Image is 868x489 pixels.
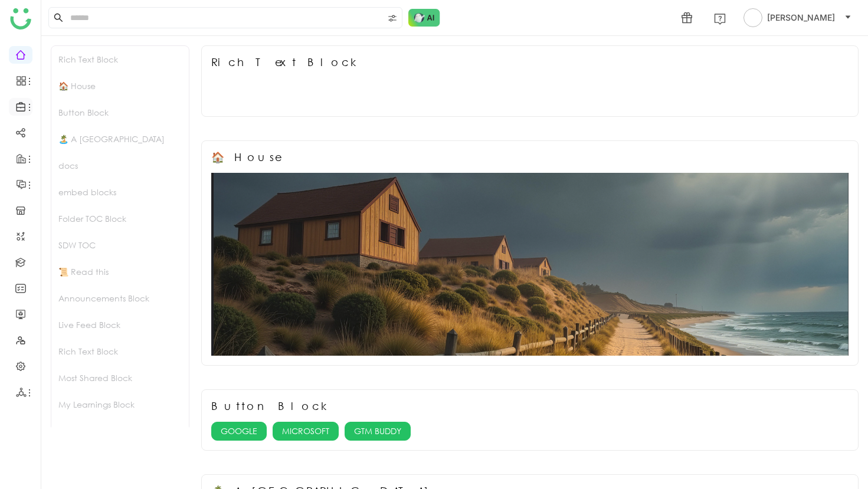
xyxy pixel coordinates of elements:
img: logo [10,8,31,29]
div: SDW TOC [51,232,189,258]
span: GTM BUDDY [354,425,401,438]
div: My Learnings Block [51,391,189,418]
img: 68553b2292361c547d91f02a [211,173,849,356]
button: [PERSON_NAME] [741,8,854,27]
div: Rich Text Block [51,46,189,73]
div: 📜 Read this [51,258,189,285]
div: 🏠 House [211,150,280,163]
div: Rich Text Block [51,338,189,365]
div: docs [51,152,189,179]
div: Button Block [51,99,189,126]
div: Rich Text Block [211,55,361,68]
span: [PERSON_NAME] [767,11,835,24]
button: MICROSOFT [273,422,339,441]
button: GTM BUDDY [345,422,411,441]
div: 🏠 House [51,73,189,99]
span: MICROSOFT [282,425,329,438]
img: search-type.svg [388,14,397,23]
img: avatar [743,8,762,27]
div: Folder TOC Block [51,205,189,232]
img: ask-buddy-normal.svg [408,9,440,27]
div: My Stats Block [51,418,189,444]
div: 🏝️ A [GEOGRAPHIC_DATA] [51,126,189,152]
div: Most Shared Block [51,365,189,391]
div: Announcements Block [51,285,189,311]
button: GOOGLE [211,422,267,441]
div: Live Feed Block [51,311,189,338]
div: Button Block [211,399,332,412]
div: embed blocks [51,179,189,205]
img: help.svg [714,13,726,25]
span: GOOGLE [221,425,257,438]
